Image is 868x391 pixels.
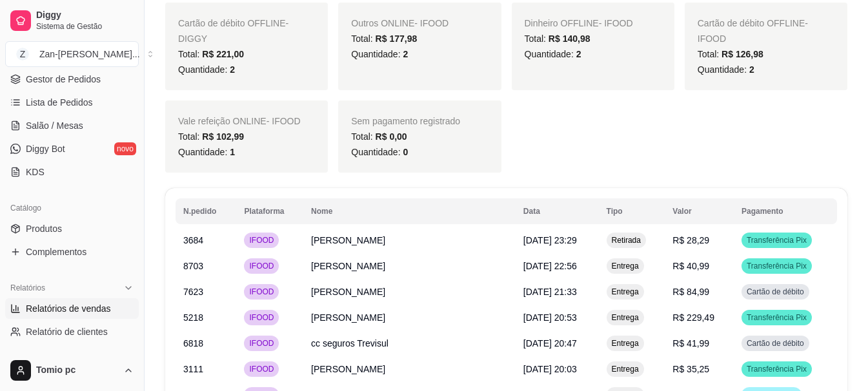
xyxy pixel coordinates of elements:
[744,235,809,245] span: Transferência Pix
[26,222,62,235] span: Produtos
[523,261,577,271] span: [DATE] 22:56
[247,364,276,374] span: IFOOD
[734,198,837,224] th: Pagamento
[303,356,516,382] td: [PERSON_NAME]
[516,198,599,224] th: Data
[26,166,45,178] span: KDS
[672,364,709,374] span: R$ 35,25
[351,131,407,142] span: Total:
[183,338,203,348] span: 6818
[303,198,516,224] th: Nome
[376,33,418,44] span: R$ 177,98
[525,49,581,59] span: Quantidade:
[178,147,235,157] span: Quantidade:
[549,33,590,44] span: R$ 140,98
[16,48,29,61] span: Z
[672,235,709,245] span: R$ 28,29
[744,287,807,297] span: Cartão de débito
[230,147,235,157] span: 1
[744,261,809,271] span: Transferência Pix
[183,364,203,374] span: 3111
[351,116,460,126] span: Sem pagamento registrado
[183,312,203,323] span: 5218
[376,131,407,142] span: R$ 0,00
[5,41,139,67] button: Select a team
[576,49,581,59] span: 2
[523,287,577,297] span: [DATE] 21:33
[178,18,288,44] span: Cartão de débito OFFLINE - DIGGY
[247,235,276,245] span: IFOOD
[303,227,516,253] td: [PERSON_NAME]
[26,302,111,315] span: Relatórios de vendas
[722,49,763,59] span: R$ 126,98
[202,131,244,142] span: R$ 102,99
[26,73,101,86] span: Gestor de Pedidos
[26,245,86,258] span: Complementos
[609,364,641,374] span: Entrega
[36,10,134,21] span: Diggy
[672,312,714,323] span: R$ 229,49
[609,287,641,297] span: Entrega
[303,279,516,305] td: [PERSON_NAME]
[178,116,301,126] span: Vale refeição ONLINE - IFOOD
[36,365,118,376] span: Tomio pc
[303,253,516,279] td: [PERSON_NAME]
[183,261,203,271] span: 8703
[665,198,734,224] th: Valor
[10,283,45,293] span: Relatórios
[403,147,408,157] span: 0
[178,131,244,142] span: Total:
[698,49,763,59] span: Total:
[599,198,665,224] th: Tipo
[303,305,516,330] td: [PERSON_NAME]
[26,96,93,109] span: Lista de Pedidos
[672,261,709,271] span: R$ 40,99
[178,49,244,59] span: Total:
[351,49,408,59] span: Quantidade:
[609,312,641,323] span: Entrega
[178,64,235,75] span: Quantidade:
[609,261,641,271] span: Entrega
[303,330,516,356] td: cc seguros Trevisul
[183,235,203,245] span: 3684
[247,312,276,323] span: IFOOD
[26,325,108,338] span: Relatório de clientes
[351,33,417,44] span: Total:
[523,235,577,245] span: [DATE] 23:29
[236,198,303,224] th: Plataforma
[183,287,203,297] span: 7623
[672,338,709,348] span: R$ 41,99
[525,18,633,28] span: Dinheiro OFFLINE - IFOOD
[609,338,641,348] span: Entrega
[698,64,754,75] span: Quantidade:
[523,338,577,348] span: [DATE] 20:47
[698,18,808,44] span: Cartão de débito OFFLINE - IFOOD
[36,21,134,32] span: Sistema de Gestão
[5,198,139,218] div: Catálogo
[26,142,65,155] span: Diggy Bot
[609,235,643,245] span: Retirada
[247,287,276,297] span: IFOOD
[744,338,807,348] span: Cartão de débito
[403,49,408,59] span: 2
[525,33,590,44] span: Total:
[202,49,244,59] span: R$ 221,00
[176,198,236,224] th: N.pedido
[744,364,809,374] span: Transferência Pix
[523,364,577,374] span: [DATE] 20:03
[749,64,754,75] span: 2
[351,18,449,28] span: Outros ONLINE - IFOOD
[26,348,104,361] span: Relatório de mesas
[230,64,235,75] span: 2
[247,338,276,348] span: IFOOD
[523,312,577,323] span: [DATE] 20:53
[672,287,709,297] span: R$ 84,99
[26,119,83,132] span: Salão / Mesas
[39,48,140,61] div: Zan-[PERSON_NAME] ...
[247,261,276,271] span: IFOOD
[351,147,408,157] span: Quantidade:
